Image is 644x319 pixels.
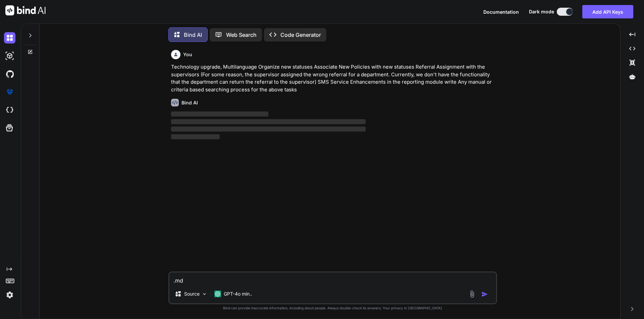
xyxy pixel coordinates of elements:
img: Pick Models [202,291,207,297]
img: GPT-4o mini [214,291,221,297]
p: Source [184,291,200,297]
p: Bind can provide inaccurate information, including about people. Always double-check its answers.... [168,306,497,311]
button: Add API Keys [582,5,633,18]
img: attachment [468,290,476,298]
img: Bind AI [5,5,46,15]
span: ‌ [171,127,366,132]
img: darkAi-studio [4,50,15,62]
p: Code Generator [280,31,321,39]
h6: You [183,51,192,58]
p: GPT-4o min.. [224,291,252,297]
span: ‌ [171,111,268,116]
img: githubDark [4,68,15,80]
span: ‌ [171,119,366,124]
img: settings [4,289,15,301]
textarea: .md [169,272,496,285]
span: Documentation [483,9,519,15]
p: Technology upgrade, Multilanguage Organize new statuses Associate New Policies with new statuses ... [171,63,496,93]
img: darkChat [4,32,15,44]
p: Bind AI [184,31,202,39]
img: icon [481,291,488,298]
h6: Bind AI [181,99,198,106]
span: ‌ [171,134,220,139]
img: premium [4,86,15,98]
img: cloudideIcon [4,104,15,116]
span: Dark mode [529,8,554,15]
p: Web Search [226,31,257,39]
button: Documentation [483,8,519,15]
